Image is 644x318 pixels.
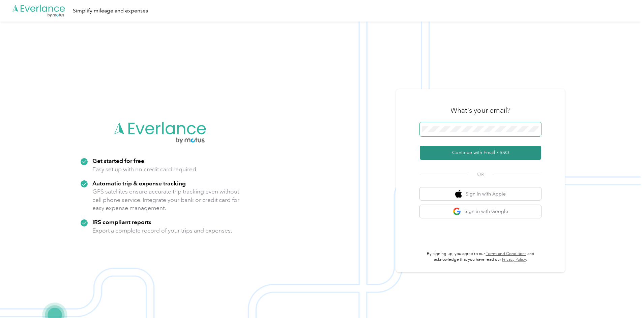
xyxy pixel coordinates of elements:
[453,207,461,216] img: google logo
[455,190,462,198] img: apple logo
[486,251,526,256] a: Terms and Conditions
[92,180,186,187] strong: Automatic trip & expense tracking
[420,251,541,263] p: By signing up, you agree to our and acknowledge that you have read our .
[92,226,232,235] p: Export a complete record of your trips and expenses.
[420,146,541,160] button: Continue with Email / SSO
[502,257,526,262] a: Privacy Policy
[469,171,492,178] span: OR
[420,187,541,201] button: apple logoSign in with Apple
[606,280,644,318] iframe: Everlance-gr Chat Button Frame
[92,218,151,225] strong: IRS compliant reports
[92,165,196,174] p: Easy set up with no credit card required
[450,106,510,115] h3: What's your email?
[92,157,144,164] strong: Get started for free
[73,7,148,15] div: Simplify mileage and expenses
[92,187,240,212] p: GPS satellites ensure accurate trip tracking even without cell phone service. Integrate your bank...
[420,205,541,218] button: google logoSign in with Google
